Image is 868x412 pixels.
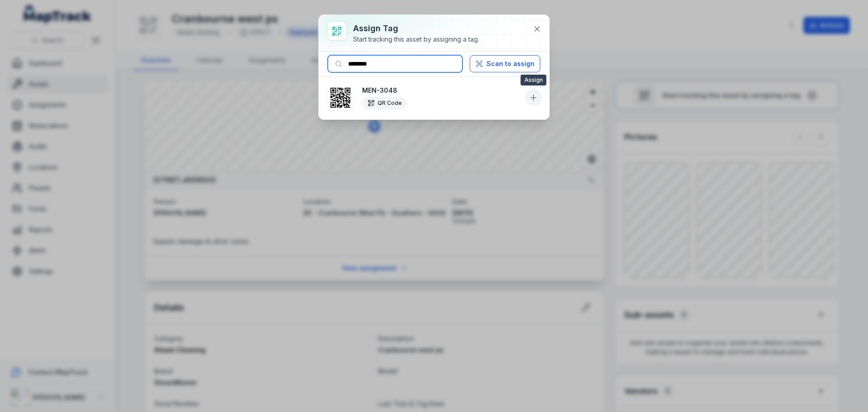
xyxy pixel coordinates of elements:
[353,22,479,35] h3: Assign tag
[353,35,479,44] div: Start tracking this asset by assigning a tag.
[470,55,540,72] button: Scan to assign
[521,75,547,85] span: Assign
[362,86,521,95] strong: MEN-3048
[362,97,407,109] div: QR Code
